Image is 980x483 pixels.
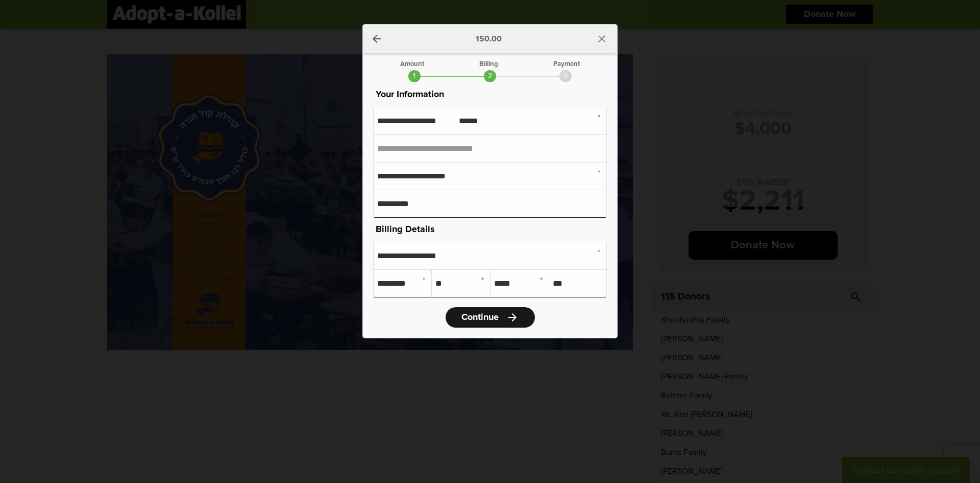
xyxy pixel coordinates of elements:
div: 2 [484,70,496,82]
a: Continuearrow_forward [446,307,535,328]
div: Payment [553,61,580,67]
i: close [596,33,608,45]
p: Billing Details [373,222,607,237]
div: 3 [559,70,572,82]
p: Your Information [373,87,607,102]
a: arrow_back [371,33,383,45]
div: 1 [408,70,421,82]
p: 150.00 [476,35,502,43]
span: Continue [461,313,499,322]
div: Billing [479,61,498,67]
div: Amount [400,61,424,67]
i: arrow_forward [506,311,519,324]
